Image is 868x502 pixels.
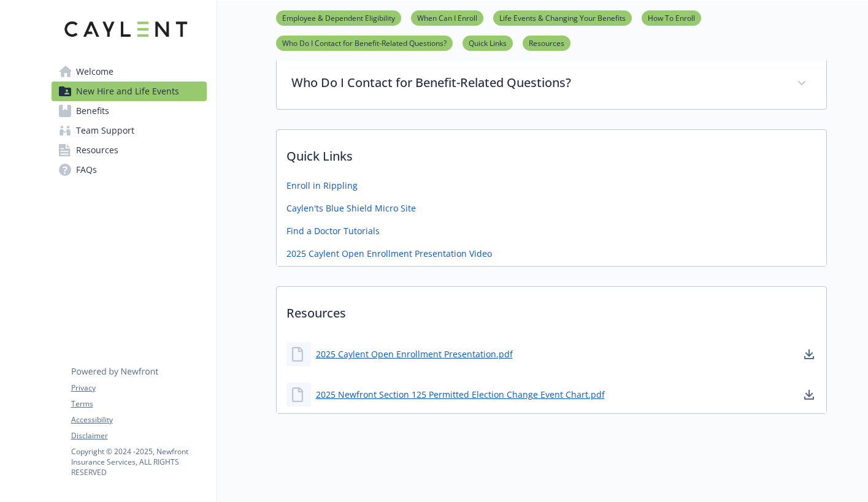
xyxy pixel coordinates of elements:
a: FAQs [52,160,207,180]
a: Caylen'ts Blue Shield Micro Site [286,202,416,215]
a: Find a Doctor Tutorials [286,224,380,237]
p: Quick Links [277,130,826,175]
a: Privacy [71,382,206,394]
span: Benefits [76,101,109,121]
a: Benefits [52,101,207,121]
a: Enroll in Rippling [286,179,358,192]
a: download document [802,387,816,402]
a: New Hire and Life Events [52,82,207,101]
a: Resources [52,140,207,160]
a: Life Events & Changing Your Benefits [493,12,632,23]
a: Team Support [52,121,207,140]
span: Welcome [76,62,113,82]
span: FAQs [76,160,97,180]
a: Employee & Dependent Eligibility [276,12,401,23]
p: Copyright © 2024 - 2025 , Newfront Insurance Services, ALL RIGHTS RESERVED [71,446,206,477]
a: Who Do I Contact for Benefit-Related Questions? [276,37,453,48]
a: How To Enroll [642,12,701,23]
span: Team Support [76,121,134,140]
a: Quick Links [463,37,513,48]
a: Terms [71,398,206,409]
a: 2025 Caylent Open Enrollment Presentation.pdf [316,348,513,360]
p: Resources [277,287,826,332]
div: Who Do I Contact for Benefit-Related Questions? [277,59,826,109]
a: Disclaimer [71,430,206,441]
a: 2025 Caylent Open Enrollment Presentation Video [286,247,492,260]
a: Accessibility [71,414,206,425]
a: Resources [523,37,570,48]
a: Welcome [52,62,207,82]
a: download document [802,347,816,362]
p: Who Do I Contact for Benefit-Related Questions? [291,74,782,92]
a: 2025 Newfront Section 125 Permitted Election Change Event Chart.pdf [316,388,605,401]
span: Resources [76,140,118,160]
span: New Hire and Life Events [76,82,179,101]
a: When Can I Enroll [411,12,483,23]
